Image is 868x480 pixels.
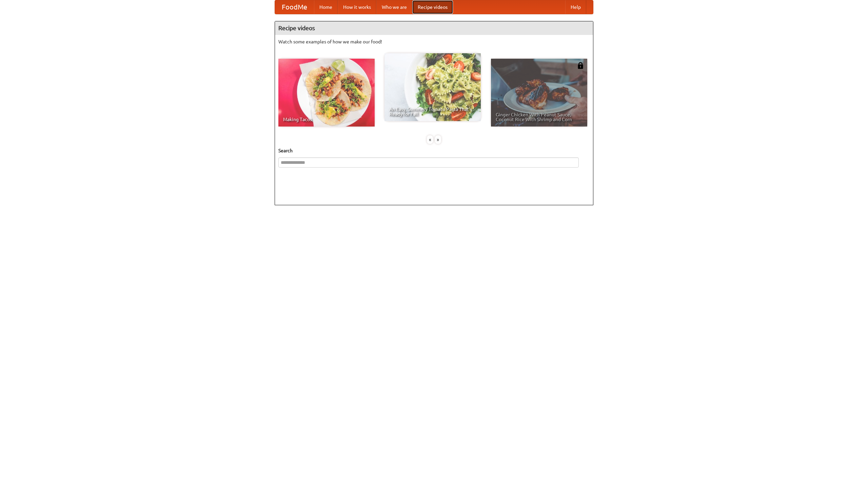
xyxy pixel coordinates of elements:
a: Home [314,0,338,14]
div: » [435,135,441,144]
h5: Search [278,147,590,154]
a: How it works [338,0,376,14]
div: « [427,135,433,144]
h4: Recipe videos [275,21,593,35]
img: 483408.png [577,62,584,69]
p: Watch some examples of how we make our food! [278,38,590,45]
a: Recipe videos [412,0,453,14]
a: An Easy, Summery Tomato Pasta That's Ready for Fall [384,53,481,121]
a: Help [565,0,586,14]
span: An Easy, Summery Tomato Pasta That's Ready for Fall [389,107,476,116]
a: Making Tacos [278,59,375,127]
a: FoodMe [275,0,314,14]
a: Who we are [376,0,412,14]
span: Making Tacos [283,117,370,122]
